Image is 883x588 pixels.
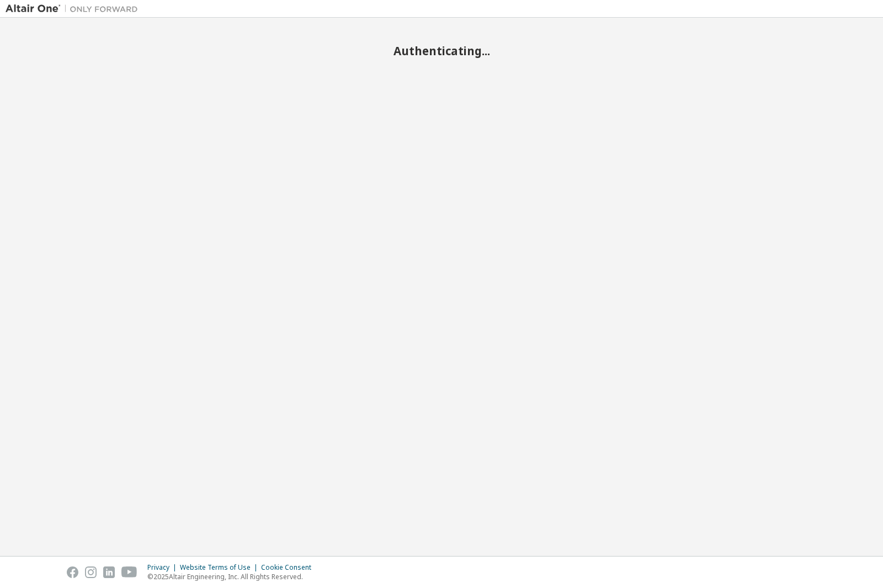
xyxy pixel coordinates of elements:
img: instagram.svg [85,566,97,578]
img: linkedin.svg [103,566,115,578]
div: Cookie Consent [261,563,318,572]
p: © 2025 Altair Engineering, Inc. All Rights Reserved. [147,572,318,581]
div: Privacy [147,563,180,572]
img: youtube.svg [121,566,137,578]
img: Altair One [6,3,143,14]
h2: Authenticating... [6,44,877,58]
img: facebook.svg [67,566,78,578]
div: Website Terms of Use [180,563,261,572]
